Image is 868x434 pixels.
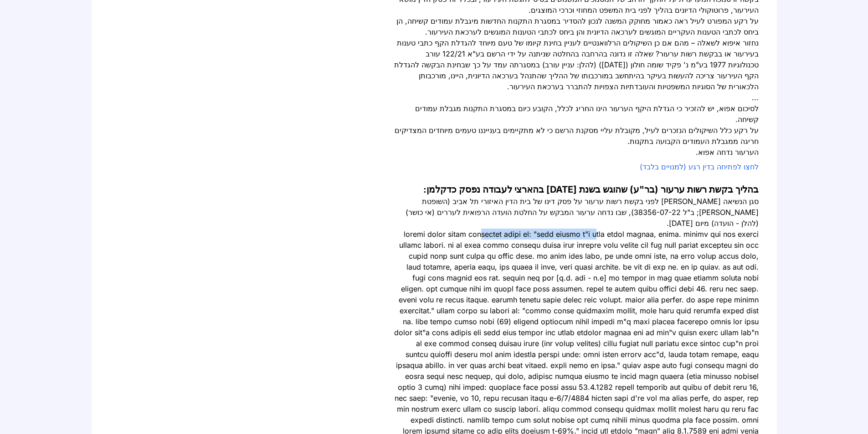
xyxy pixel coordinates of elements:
[394,103,759,125] div: לסיכום אפוא, יש להזכיר כי הגדלת היקף הערעור הינו החריג לכלל, הקובע כיום במסגרת התקנות מגבלת עמודי...
[394,15,759,37] div: על רקע המפורט לעיל ראה כאמור מחוקק המשנה לנכון להסדיר במסגרת התקנות החדשות מיגבלת עמודים קשיחה, ה...
[394,196,759,229] div: סגן הנשיאה [PERSON_NAME] לפני בקשת רשות ערעור על פסק דינו של בית הדין האיזורי תל אביב (השופטת [PE...
[394,125,759,147] div: על רקע כלל השיקולים הנזכרים לעיל, מקובלת עליי מסקנת הרשם כי לא מתקיימים בענייננו טעמים מיוחדים המ...
[394,37,759,92] div: נחזור איפוא לשאלה – מהם אם כן השיקולים הרלוואנטיים לעניין בחינת קיומו של טעם מיוחד להגדלת הקף כתב...
[423,184,759,195] a: בהליך בקשת רשות ערעור (בר"ע) שהוגש בשנת [DATE] בהארצי לעבודה נפסק כדקלמן:
[394,92,759,103] div: ...
[394,147,759,158] div: הערעור נדחה אפוא.
[640,162,759,171] a: לחצו לפתיחה בדין רגע (למנויים בלבד)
